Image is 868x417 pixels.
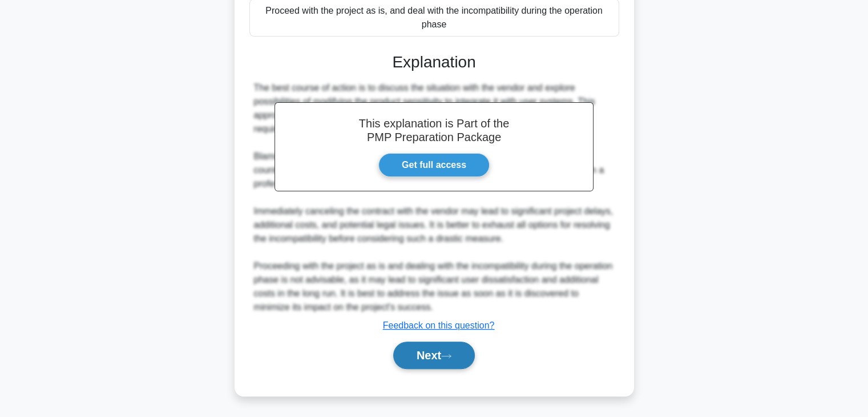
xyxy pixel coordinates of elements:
[254,81,615,314] div: The best course of action is to discuss the situation with the vendor and explore possibilities o...
[378,153,490,177] a: Get full access
[393,342,475,369] button: Next
[256,53,612,72] h3: Explanation
[383,320,495,330] a: Feedback on this question?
